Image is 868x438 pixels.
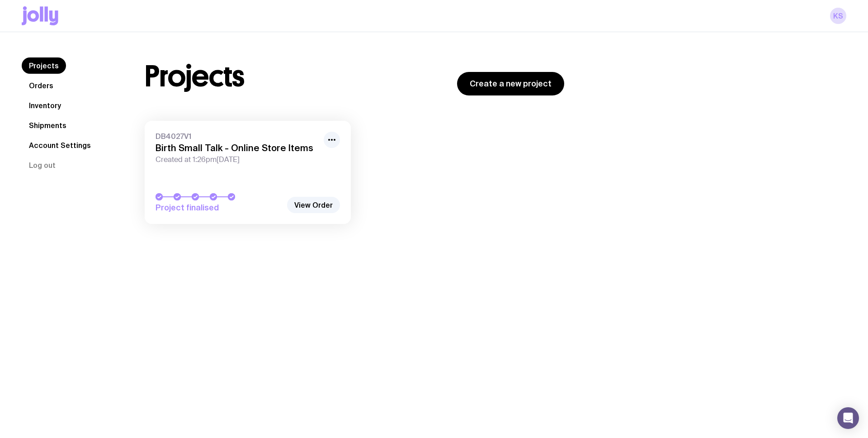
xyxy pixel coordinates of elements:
h1: Projects [145,62,245,91]
a: View Order [287,197,340,213]
button: Log out [22,157,63,173]
span: Project finalised [156,202,282,213]
a: DB4027V1Birth Small Talk - Online Store ItemsCreated at 1:26pm[DATE]Project finalised [145,121,351,224]
a: Projects [22,57,66,74]
a: Orders [22,77,61,94]
h3: Birth Small Talk - Online Store Items [156,143,318,153]
a: Create a new project [457,72,564,95]
a: Inventory [22,97,68,114]
span: Created at 1:26pm[DATE] [156,155,318,164]
span: DB4027V1 [156,132,318,141]
a: Shipments [22,117,74,133]
div: Open Intercom Messenger [837,407,859,429]
a: Account Settings [22,137,98,153]
a: kS [830,8,846,24]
